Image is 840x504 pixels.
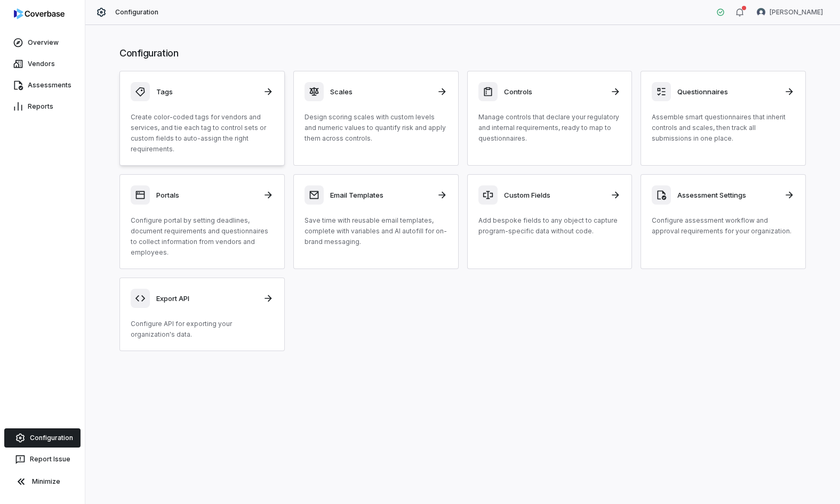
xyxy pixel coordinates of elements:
[330,190,430,200] h3: Email Templates
[770,8,823,17] span: [PERSON_NAME]
[757,8,765,17] img: Gerald Pe avatar
[293,174,459,269] a: Email TemplatesSave time with reusable email templates, complete with variables and AI autofill f...
[652,112,795,144] p: Assemble smart questionnaires that inherit controls and scales, then track all submissions in one...
[467,71,633,166] a: ControlsManage controls that declare your regulatory and internal requirements, ready to map to q...
[131,112,274,155] p: Create color-coded tags for vendors and services, and tie each tag to control sets or custom fiel...
[504,190,604,200] h3: Custom Fields
[115,8,159,17] span: Configuration
[2,33,83,52] a: Overview
[156,87,257,96] h3: Tags
[119,71,285,166] a: TagsCreate color-coded tags for vendors and services, and tie each tag to control sets or custom ...
[641,174,806,269] a: Assessment SettingsConfigure assessment workflow and approval requirements for your organization.
[2,54,83,74] a: Vendors
[478,215,621,237] p: Add bespoke fields to any object to capture program-specific data without code.
[131,319,274,340] p: Configure API for exporting your organization's data.
[504,87,604,96] h3: Controls
[305,112,447,144] p: Design scoring scales with custom levels and numeric values to quantify risk and apply them acros...
[330,87,430,96] h3: Scales
[750,4,829,20] button: Gerald Pe avatar[PERSON_NAME]
[677,190,778,200] h3: Assessment Settings
[4,450,81,469] button: Report Issue
[677,87,778,96] h3: Questionnaires
[4,471,81,492] button: Minimize
[131,215,274,258] p: Configure portal by setting deadlines, document requirements and questionnaires to collect inform...
[2,76,83,95] a: Assessments
[293,71,459,166] a: ScalesDesign scoring scales with custom levels and numeric values to quantify risk and apply them...
[4,428,81,448] a: Configuration
[305,215,447,247] p: Save time with reusable email templates, complete with variables and AI autofill for on-brand mes...
[156,294,257,303] h3: Export API
[641,71,806,166] a: QuestionnairesAssemble smart questionnaires that inherit controls and scales, then track all subm...
[467,174,633,269] a: Custom FieldsAdd bespoke fields to any object to capture program-specific data without code.
[119,46,806,60] h1: Configuration
[478,112,621,144] p: Manage controls that declare your regulatory and internal requirements, ready to map to questionn...
[2,97,83,116] a: Reports
[14,9,65,19] img: logo-D7KZi-bG.svg
[119,174,285,269] a: PortalsConfigure portal by setting deadlines, document requirements and questionnaires to collect...
[652,215,795,237] p: Configure assessment workflow and approval requirements for your organization.
[156,190,257,200] h3: Portals
[119,278,285,351] a: Export APIConfigure API for exporting your organization's data.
